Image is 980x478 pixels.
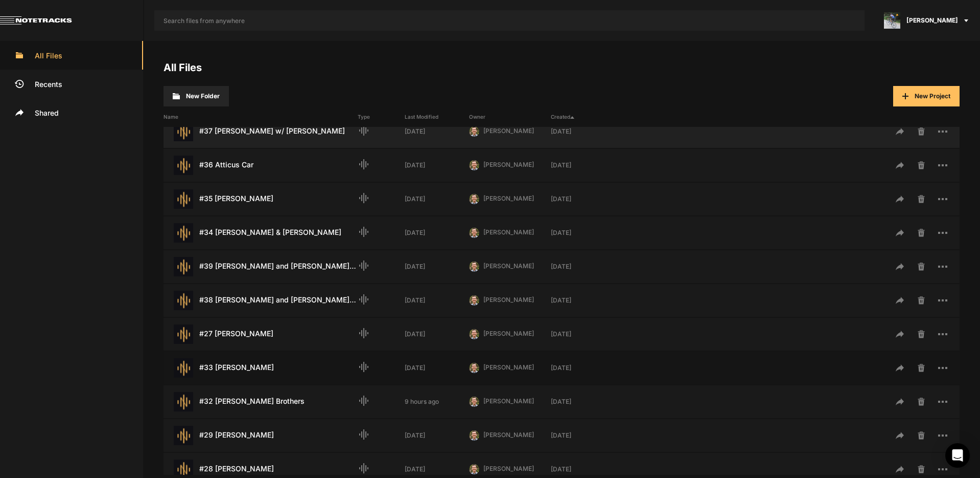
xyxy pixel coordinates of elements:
div: [DATE] [405,262,469,271]
span: [PERSON_NAME] [483,397,534,405]
div: Last Modified [405,113,469,121]
div: 9 hours ago [405,397,469,406]
span: [PERSON_NAME] [483,296,534,303]
div: #36 Atticus Car [164,156,358,175]
img: 424769395311cb87e8bb3f69157a6d24 [469,329,479,339]
div: #38 [PERSON_NAME] and [PERSON_NAME] PT. 1 [164,291,358,310]
span: [PERSON_NAME] [483,363,534,371]
mat-icon: Audio [358,259,370,272]
div: [DATE] [551,194,615,204]
div: #39 [PERSON_NAME] and [PERSON_NAME] PT. 2 [164,257,358,276]
img: 424769395311cb87e8bb3f69157a6d24 [469,194,479,204]
div: [DATE] [405,296,469,305]
mat-icon: Audio [358,293,370,306]
mat-icon: Audio [358,462,370,474]
div: [DATE] [551,296,615,305]
img: star-track.png [174,291,193,310]
img: star-track.png [174,392,193,411]
span: New Project [915,92,950,100]
mat-icon: Audio [358,158,370,170]
mat-icon: Audio [358,428,370,441]
img: 424769395311cb87e8bb3f69157a6d24 [469,464,479,474]
img: 424769395311cb87e8bb3f69157a6d24 [469,160,479,170]
img: star-track.png [174,324,193,344]
div: [DATE] [551,465,615,474]
mat-icon: Audio [358,226,370,238]
span: [PERSON_NAME] [483,194,534,202]
img: 424769395311cb87e8bb3f69157a6d24 [469,363,479,373]
a: All Files [164,61,202,74]
img: 424769395311cb87e8bb3f69157a6d24 [469,262,479,272]
span: [PERSON_NAME] [483,465,534,472]
img: star-track.png [174,358,193,378]
mat-icon: Audio [358,124,370,137]
span: [PERSON_NAME] [483,262,534,270]
div: #32 [PERSON_NAME] Brothers [164,392,358,411]
div: Created [551,113,615,121]
div: Name [164,113,358,121]
div: [DATE] [551,127,615,136]
img: star-track.png [174,189,193,209]
div: [DATE] [551,262,615,271]
div: [DATE] [551,161,615,170]
div: [DATE] [551,363,615,373]
div: Type [358,113,405,121]
div: [DATE] [405,127,469,136]
span: [PERSON_NAME] [483,161,534,168]
img: ACg8ocLxXzHjWyafR7sVkIfmxRufCxqaSAR27SDjuE-ggbMy1qqdgD8=s96-c [884,12,900,29]
div: #34 [PERSON_NAME] & [PERSON_NAME] [164,223,358,243]
span: [PERSON_NAME] [906,16,958,25]
div: [DATE] [405,330,469,339]
div: [DATE] [551,397,615,406]
div: [DATE] [551,228,615,237]
div: #33 [PERSON_NAME] [164,358,358,378]
div: [DATE] [405,161,469,170]
div: [DATE] [551,330,615,339]
div: #27 [PERSON_NAME] [164,324,358,344]
img: 424769395311cb87e8bb3f69157a6d24 [469,126,479,137]
div: [DATE] [405,194,469,204]
img: star-track.png [174,426,193,445]
img: 424769395311cb87e8bb3f69157a6d24 [469,295,479,306]
div: Open Intercom Messenger [945,443,970,468]
span: [PERSON_NAME] [483,330,534,337]
img: star-track.png [174,257,193,276]
div: [DATE] [405,363,469,373]
div: #35 [PERSON_NAME] [164,189,358,209]
mat-icon: Audio [358,361,370,373]
span: [PERSON_NAME] [483,127,534,135]
div: #29 [PERSON_NAME] [164,426,358,445]
div: [DATE] [551,431,615,440]
button: New Folder [164,86,229,106]
img: 424769395311cb87e8bb3f69157a6d24 [469,228,479,238]
span: [PERSON_NAME] [483,431,534,439]
mat-icon: Audio [358,395,370,407]
img: star-track.png [174,122,193,141]
mat-icon: Audio [358,327,370,339]
img: 424769395311cb87e8bb3f69157a6d24 [469,430,479,441]
div: Owner [469,113,551,121]
mat-icon: Audio [358,192,370,204]
button: New Project [893,86,960,106]
img: 424769395311cb87e8bb3f69157a6d24 [469,397,479,407]
div: [DATE] [405,465,469,474]
span: [PERSON_NAME] [483,228,534,236]
img: star-track.png [174,223,193,243]
input: Search files from anywhere [154,10,865,31]
div: #37 [PERSON_NAME] w/ [PERSON_NAME] [164,122,358,141]
img: star-track.png [174,156,193,175]
div: [DATE] [405,431,469,440]
div: [DATE] [405,228,469,237]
